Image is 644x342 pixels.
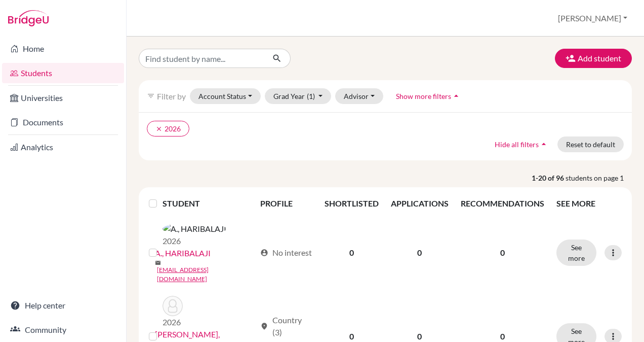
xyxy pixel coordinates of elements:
[155,125,163,132] i: clear
[555,49,632,68] button: Add student
[387,88,470,104] button: Show more filtersarrow_drop_up
[495,140,539,149] span: Hide all filters
[550,191,628,216] th: SEE MORE
[451,91,461,101] i: arrow_drop_up
[155,247,211,259] a: A., HARIBALAJI
[2,112,124,132] a: Documents
[2,63,124,83] a: Students
[385,216,455,290] td: 0
[2,88,124,108] a: Universities
[557,136,624,152] button: Reset to default
[147,92,155,100] i: filter_list
[486,136,557,152] button: Hide all filtersarrow_drop_up
[385,191,455,216] th: APPLICATIONS
[8,10,49,26] img: Bridge-U
[2,320,124,340] a: Community
[307,92,315,100] span: (1)
[254,191,318,216] th: PROFILE
[318,216,385,290] td: 0
[455,191,550,216] th: RECOMMENDATIONS
[163,296,183,316] img: AARUSH REDDY, LANKALA
[163,235,226,247] p: 2026
[260,314,312,338] div: Country (3)
[2,137,124,157] a: Analytics
[163,316,183,328] p: 2026
[260,322,268,330] span: location_on
[260,247,312,259] div: No interest
[190,88,261,104] button: Account Status
[265,88,332,104] button: Grad Year(1)
[556,240,596,266] button: See more
[260,249,268,257] span: account_circle
[335,88,383,104] button: Advisor
[318,191,385,216] th: SHORTLISTED
[2,295,124,316] a: Help center
[163,223,226,235] img: A., HARIBALAJI
[396,92,451,100] span: Show more filters
[163,191,254,216] th: STUDENT
[553,9,632,28] button: [PERSON_NAME]
[147,121,189,136] button: clear2026
[539,139,549,149] i: arrow_drop_up
[139,49,264,68] input: Find student by name...
[155,260,161,266] span: mail
[157,265,256,284] a: [EMAIL_ADDRESS][DOMAIN_NAME]
[157,91,186,101] span: Filter by
[461,247,544,259] p: 0
[532,173,566,183] strong: 1-20 of 96
[566,173,632,183] span: students on page 1
[2,39,124,59] a: Home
